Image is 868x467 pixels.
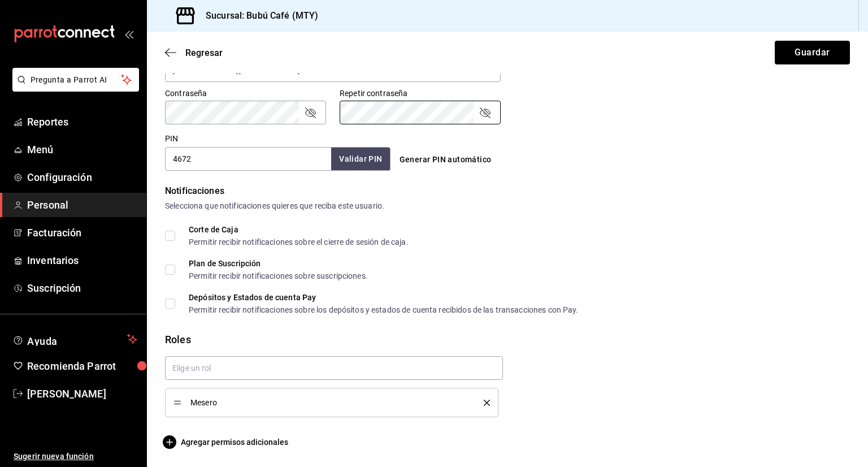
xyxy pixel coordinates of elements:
div: Selecciona que notificaciones quieres que reciba este usuario. [165,200,850,212]
span: Pregunta a Parrot AI [31,74,121,86]
div: Notificaciones [165,184,850,198]
span: Recomienda Parrot [27,358,137,374]
span: Menú [27,142,137,157]
span: Inventarios [27,253,137,268]
label: Repetir contraseña [340,89,501,97]
span: Personal [27,197,137,213]
span: Regresar [185,47,223,58]
button: delete [476,400,490,406]
span: Sugerir nueva función [14,451,137,462]
label: PIN [165,135,178,142]
button: Pregunta a Parrot AI [12,68,139,92]
input: Elige un rol [165,356,503,380]
button: Validar PIN [331,148,390,171]
button: Agregar permisos adicionales [165,435,288,449]
button: Guardar [775,41,850,64]
div: Plan de Suscripción [189,260,368,267]
button: open_drawer_menu [124,29,133,38]
span: [PERSON_NAME] [27,386,137,401]
div: Permitir recibir notificaciones sobre el cierre de sesión de caja. [189,238,409,246]
input: 3 a 6 dígitos [165,147,331,171]
span: Reportes [27,114,137,129]
div: Roles [165,332,850,347]
h3: Sucursal: Bubú Café (MTY) [197,9,318,23]
div: Corte de Caja [189,226,409,233]
label: Contraseña [165,89,326,97]
button: passwordField [303,106,317,119]
span: Mesero [190,399,467,407]
span: Ayuda [27,332,123,346]
button: Regresar [165,47,223,58]
div: Permitir recibir notificaciones sobre suscripciones. [189,272,368,280]
a: Pregunta a Parrot AI [8,82,139,94]
span: Configuración [27,170,137,185]
button: passwordField [478,106,492,119]
div: Depósitos y Estados de cuenta Pay [189,293,579,301]
div: Permitir recibir notificaciones sobre los depósitos y estados de cuenta recibidos de las transacc... [189,306,579,314]
button: Generar PIN automático [395,149,496,170]
span: Facturación [27,225,137,240]
span: Suscripción [27,280,137,296]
